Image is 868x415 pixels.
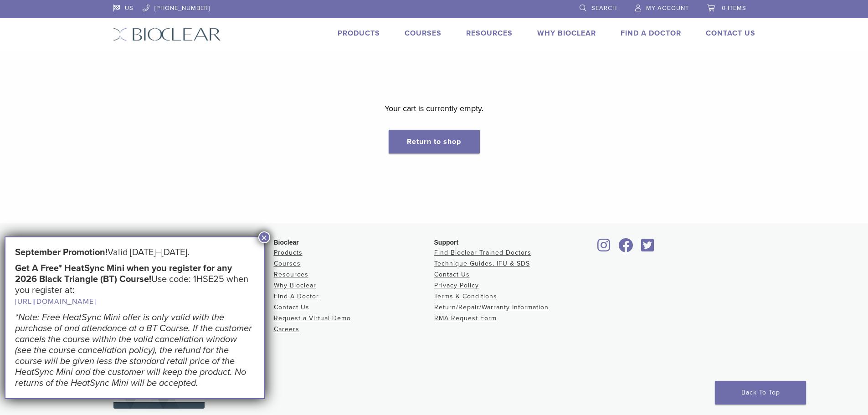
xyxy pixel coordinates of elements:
[638,244,657,253] a: Bioclear
[385,102,483,115] p: Your cart is currently empty.
[646,5,689,12] span: My Account
[274,260,301,267] a: Courses
[621,29,681,38] a: Find A Doctor
[715,381,806,405] a: Back To Top
[434,260,530,267] a: Technique Guides, IFU & SDS
[274,271,308,278] a: Resources
[434,249,531,256] a: Find Bioclear Trained Doctors
[706,29,755,38] a: Contact Us
[113,28,221,41] img: Bioclear
[15,247,255,258] h5: Valid [DATE]–[DATE].
[434,239,459,246] span: Support
[434,282,479,289] a: Privacy Policy
[15,263,232,285] strong: Get A Free* HeatSync Mini when you register for any 2026 Black Triangle (BT) Course!
[466,29,513,38] a: Resources
[591,5,617,12] span: Search
[274,292,319,300] a: Find A Doctor
[15,247,108,258] strong: September Promotion!
[537,29,596,38] a: Why Bioclear
[616,244,637,253] a: Bioclear
[274,249,303,256] a: Products
[405,29,442,38] a: Courses
[338,29,380,38] a: Products
[595,244,614,253] a: Bioclear
[274,282,316,289] a: Why Bioclear
[274,325,299,333] a: Careers
[434,303,549,311] a: Return/Repair/Warranty Information
[274,314,351,322] a: Request a Virtual Demo
[15,312,252,389] em: *Note: Free HeatSync Mini offer is only valid with the purchase of and attendance at a BT Course....
[434,292,497,300] a: Terms & Conditions
[722,5,746,12] span: 0 items
[274,239,299,246] span: Bioclear
[434,271,470,278] a: Contact Us
[389,130,480,154] a: Return to shop
[274,303,309,311] a: Contact Us
[434,314,497,322] a: RMA Request Form
[15,263,255,307] h5: Use code: 1HSE25 when you register at:
[258,231,270,243] button: Close
[15,297,96,306] a: [URL][DOMAIN_NAME]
